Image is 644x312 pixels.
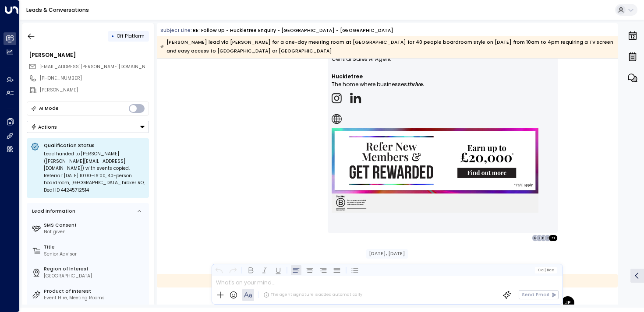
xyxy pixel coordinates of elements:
span: Cc Bcc [538,268,554,272]
span: The home where businesses [332,81,407,88]
button: Undo [214,265,224,275]
div: E [532,235,539,242]
div: [PHONE_NUMBER] [40,75,149,82]
div: 7 [536,235,543,242]
span: Off Platform [117,33,145,39]
strong: thrive. [407,81,424,88]
div: [PERSON_NAME] [29,51,149,59]
span: Central Sales AI Agent [332,55,391,63]
div: Event Hire, Meeting Rooms [44,294,146,301]
button: Redo [227,265,238,275]
div: • [111,30,114,42]
button: Cc|Bcc [535,267,557,273]
strong: Huckletree [332,73,363,80]
div: [GEOGRAPHIC_DATA] [44,273,146,280]
div: Lead Information [30,208,75,215]
label: SMS Consent [44,222,146,229]
div: by [PERSON_NAME] on [DATE] 4:47 am [157,274,618,287]
span: | [544,268,545,272]
div: R [544,235,551,242]
div: [DATE], [DATE] [366,249,408,259]
div: H [540,235,547,242]
img: https://www.huckletree.com/refer-someone [332,128,538,213]
span: RO@compton.london [39,63,149,70]
div: [PERSON_NAME] [40,87,149,94]
label: Region of Interest [44,266,146,273]
div: Lead handed to [PERSON_NAME] ([PERSON_NAME][EMAIL_ADDRESS][DOMAIN_NAME]) with events copied. Refe... [44,151,145,194]
a: Leads & Conversations [26,6,89,14]
label: Title [44,244,146,251]
label: Product of Interest [44,288,146,295]
button: Actions [27,121,149,133]
div: AI Mode [39,104,59,113]
div: Not given [44,228,146,235]
div: The agent signature is added automatically [263,292,362,298]
div: RE: Follow up - Huckletree Enquiry - [GEOGRAPHIC_DATA] - [GEOGRAPHIC_DATA] [193,27,393,34]
div: Button group with a nested menu [27,121,149,133]
div: JP [561,296,574,309]
div: Actions [31,124,57,130]
span: Subject Line: [160,27,192,34]
div: Senior Advisor [44,251,146,258]
div: [PERSON_NAME] lead via [PERSON_NAME] for a one-day meeting room at [GEOGRAPHIC_DATA] for 40 peopl... [160,38,614,56]
div: + 1 [548,235,558,242]
p: Qualification Status [44,142,145,149]
span: [EMAIL_ADDRESS][PERSON_NAME][DOMAIN_NAME] [39,63,157,70]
